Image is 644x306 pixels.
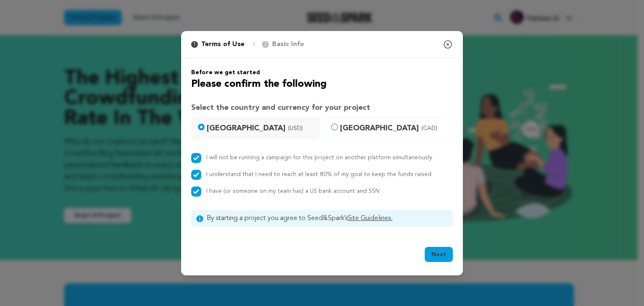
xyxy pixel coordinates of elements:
span: 2 [262,41,269,48]
p: Basic Info [272,39,304,49]
label: I will not be running a campaign for this project on another platform simultaneously [206,155,432,161]
span: [GEOGRAPHIC_DATA] [207,122,314,134]
span: (CAD) [421,124,437,132]
span: [GEOGRAPHIC_DATA] [340,122,447,134]
a: Site Guidelines. [348,215,392,222]
span: By starting a project you agree to Seed&Spark’s [207,213,448,223]
label: I understand that I need to reach at least 80% of my goal to keep the funds raised [206,171,431,177]
h2: Please confirm the following [191,77,453,92]
button: Next [425,247,453,262]
p: Terms of Use [201,39,244,49]
h6: Before we get started [191,68,453,77]
h3: Select the country and currency for your project [191,102,453,114]
span: I have (or someone on my team has) a US bank account and SSN [206,188,379,194]
span: 1 [191,41,198,48]
span: (USD) [288,124,303,132]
